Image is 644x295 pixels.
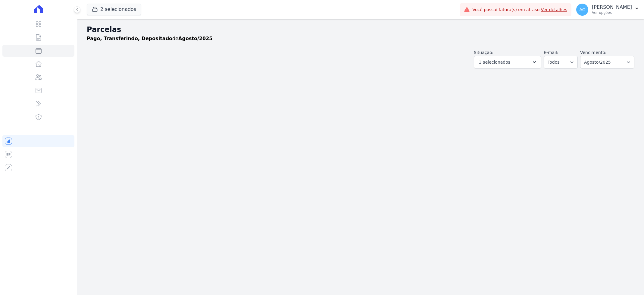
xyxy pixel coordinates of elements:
p: de [87,35,212,42]
p: [PERSON_NAME] [592,4,632,10]
button: 3 selecionados [474,56,541,68]
a: Ver detalhes [541,7,567,12]
span: Você possui fatura(s) em atraso. [472,7,567,13]
button: 2 selecionados [87,4,141,15]
h2: Parcelas [87,24,634,35]
button: AC [PERSON_NAME] Ver opções [571,1,644,18]
strong: Agosto/2025 [178,36,212,41]
label: Vencimento: [580,50,606,55]
span: 3 selecionados [479,59,510,66]
p: Ver opções [592,10,632,15]
label: Situação: [474,50,493,55]
strong: Pago, Transferindo, Depositado [87,36,172,41]
label: E-mail: [544,50,558,55]
span: AC [580,8,585,12]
